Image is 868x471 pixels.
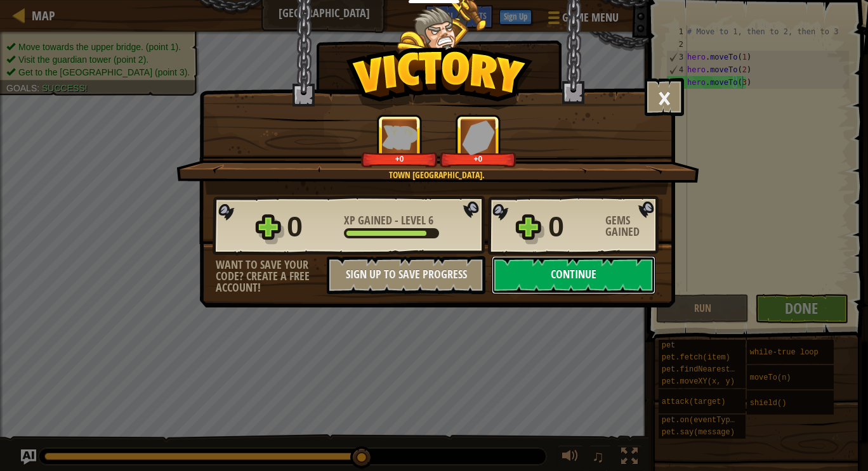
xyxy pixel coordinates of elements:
img: Gems Gained [462,120,495,155]
div: Gems Gained [605,215,662,238]
span: XP Gained [344,212,395,228]
div: +0 [364,154,435,164]
div: 0 [287,207,336,247]
div: Town [GEOGRAPHIC_DATA]. [237,169,637,181]
div: Want to save your code? Create a free account! [216,259,327,294]
button: Continue [492,256,655,294]
div: +0 [442,154,514,164]
button: Sign Up to Save Progress [327,256,485,294]
span: Level [398,212,428,228]
div: - [344,215,433,226]
div: 0 [548,207,598,247]
button: × [645,78,684,116]
img: XP Gained [382,125,418,150]
img: Victory [346,47,533,110]
span: 6 [428,212,433,228]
